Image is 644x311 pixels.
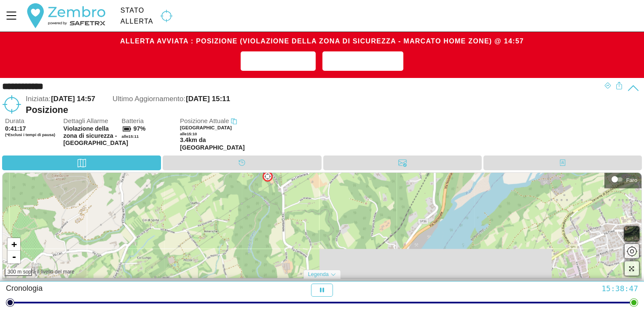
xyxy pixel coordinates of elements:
[329,55,396,68] span: Risolvi Allerta
[626,177,637,183] div: Faro
[6,284,215,297] div: Cronologia
[120,37,524,45] span: Allerta Avviata : Posizione (Violazione della zona di sicurezza - Marcato Home Zone) @ 14:57
[241,51,316,71] button: Aggiungi Nota
[186,95,230,103] span: [DATE] 15:11
[323,155,482,170] div: Messaggi
[121,18,153,25] div: Allerta
[180,137,234,151] span: 3.4km da [GEOGRAPHIC_DATA]
[122,134,139,139] span: alle 15:11
[2,155,161,170] div: Mappa
[180,125,232,130] span: [GEOGRAPHIC_DATA]
[180,117,229,124] span: Posizione Attuale
[163,155,321,170] div: Cronologia
[180,131,197,136] span: alle 15:10
[8,238,20,251] a: Ingrandisci
[5,132,59,137] span: (*Esclusi i tempi di pausa)
[8,251,20,263] a: Zoom indietro
[609,173,637,186] div: Faro
[2,95,21,114] img: GEOFENCE.svg
[264,173,271,180] img: GEOFENCE.svg
[429,284,638,293] div: 15:38:47
[5,268,32,276] div: 300 m sopra il livello del mare
[26,95,51,103] span: Iniziata:
[113,95,185,103] span: Ultimo Aggiornamento:
[63,125,117,147] span: Violazione della zona di sicurezza - [GEOGRAPHIC_DATA]
[322,51,403,71] button: Risolvi Allerta
[5,125,26,132] span: 0:41:17
[63,118,117,125] span: Dettagli Allarme
[134,125,146,132] span: 97%
[308,271,329,277] span: Legenda
[247,55,309,68] span: Aggiungi Nota
[122,118,176,125] span: Batteria
[483,155,642,170] div: Contatti
[5,118,59,125] span: Durata
[121,7,153,14] div: Stato
[157,10,176,22] img: GEOFENCE.svg
[51,95,95,103] span: [DATE] 14:57
[26,105,68,115] font: Posizione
